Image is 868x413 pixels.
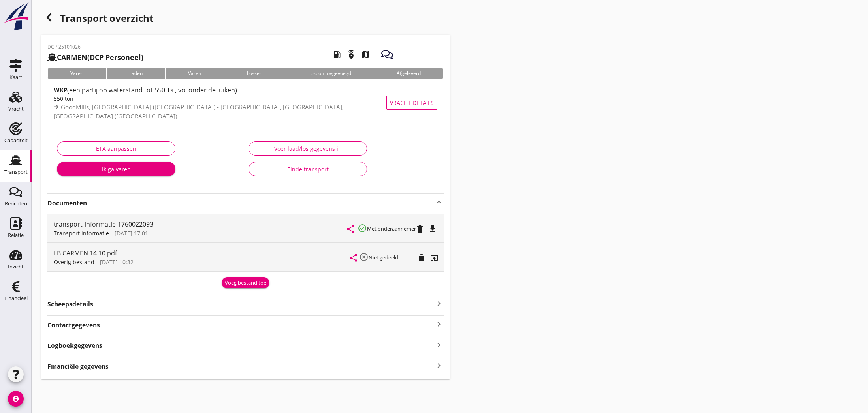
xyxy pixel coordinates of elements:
i: check_circle_outline [358,223,367,233]
i: highlight_off [359,252,369,262]
div: Voeg bestand toe [225,279,266,287]
i: delete [415,224,425,234]
span: [DATE] 17:01 [115,229,148,237]
div: Transport [4,169,28,175]
i: open_in_browser [429,253,439,263]
div: Einde transport [255,165,360,173]
i: keyboard_arrow_right [434,319,444,330]
div: Varen [47,68,106,79]
h2: (DCP Personeel) [47,52,143,63]
img: logo-small.a267ee39.svg [2,2,30,31]
small: Met onderaannemer [367,225,416,232]
a: WKP(een partij op waterstand tot 550 Ts , vol onder de luiken)550 tonGoodMills, [GEOGRAPHIC_DATA]... [47,85,444,120]
span: Overig bestand [54,258,94,266]
i: keyboard_arrow_right [434,298,444,309]
strong: Logboekgegevens [47,341,102,350]
div: Kaart [9,75,22,80]
p: DCP-25101026 [47,43,143,51]
div: Berichten [5,201,27,206]
div: transport-informatie-1760022093 [54,220,347,229]
span: GoodMills, [GEOGRAPHIC_DATA] ([GEOGRAPHIC_DATA]) - [GEOGRAPHIC_DATA], [GEOGRAPHIC_DATA], [GEOGRAP... [54,103,344,120]
button: Einde transport [249,162,367,176]
div: Voer laad/los gegevens in [255,145,360,153]
button: Vracht details [386,96,437,110]
i: delete [417,253,426,263]
i: map [355,43,377,66]
button: Voer laad/los gegevens in [249,141,367,156]
i: emergency_share [340,43,362,66]
i: account_circle [8,391,24,407]
button: Ik ga varen [57,162,175,176]
div: Financieel [4,296,28,301]
div: Capaciteit [4,138,28,143]
i: keyboard_arrow_right [434,340,444,350]
button: Voeg bestand toe [222,277,269,288]
div: — [54,229,347,237]
div: Vracht [8,106,24,111]
div: Afgeleverd [374,68,444,79]
i: share [349,253,358,263]
i: keyboard_arrow_up [434,197,444,207]
span: [DATE] 10:32 [100,258,134,266]
div: Varen [165,68,224,79]
div: 550 ton [54,94,395,103]
div: Ik ga varen [63,165,169,173]
i: file_download [428,224,437,234]
div: ETA aanpassen [64,145,169,153]
div: Laden [106,68,166,79]
i: share [346,224,355,234]
strong: WKP [54,86,67,94]
div: — [54,258,350,266]
strong: Contactgegevens [47,321,100,330]
div: Lossen [224,68,285,79]
i: keyboard_arrow_right [434,360,444,371]
span: Transport informatie [54,229,109,237]
span: Vracht details [390,99,434,107]
i: local_gas_station [326,43,348,66]
span: (een partij op waterstand tot 550 Ts , vol onder de luiken) [67,86,237,94]
small: Niet gedeeld [369,254,398,261]
strong: Scheepsdetails [47,300,93,309]
div: Inzicht [8,264,24,269]
div: Losbon toegevoegd [285,68,374,79]
strong: CARMEN [57,53,87,62]
div: LB CARMEN 14.10.pdf [54,248,350,258]
button: ETA aanpassen [57,141,175,156]
strong: Documenten [47,199,434,208]
strong: Financiële gegevens [47,362,109,371]
div: Relatie [8,233,24,238]
div: Transport overzicht [41,9,450,28]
